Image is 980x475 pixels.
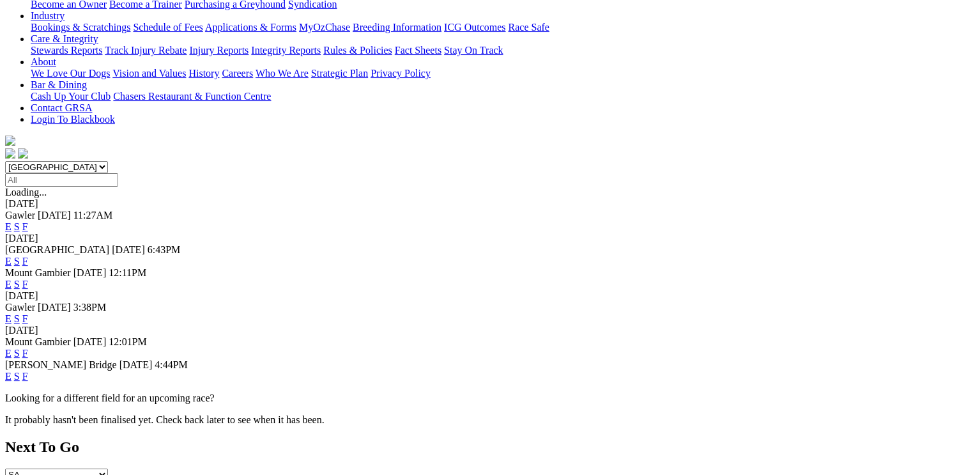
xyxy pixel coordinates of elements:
span: 12:11PM [109,267,146,278]
a: Stewards Reports [31,45,102,56]
a: S [14,313,20,324]
span: Mount Gambier [5,336,71,347]
a: ICG Outcomes [444,22,505,33]
a: E [5,371,11,382]
partial: It probably hasn't been finalised yet. Check back later to see when it has been. [5,414,325,425]
img: facebook.svg [5,148,15,159]
a: F [22,371,28,382]
a: Privacy Policy [371,68,431,79]
a: About [31,56,56,67]
div: Care & Integrity [31,45,975,56]
a: S [14,256,20,267]
span: [GEOGRAPHIC_DATA] [5,244,109,255]
span: 4:44PM [155,359,188,370]
span: Gawler [5,210,35,221]
div: [DATE] [5,290,975,302]
p: Looking for a different field for an upcoming race? [5,393,975,404]
a: F [22,348,28,359]
a: Industry [31,10,65,21]
a: S [14,348,20,359]
a: Strategic Plan [311,68,368,79]
span: Gawler [5,302,35,313]
span: 3:38PM [73,302,107,313]
a: Stay On Track [444,45,503,56]
a: Who We Are [256,68,309,79]
a: S [14,221,20,232]
span: Mount Gambier [5,267,71,278]
a: Applications & Forms [205,22,296,33]
a: Bookings & Scratchings [31,22,130,33]
span: [DATE] [38,210,71,221]
a: Cash Up Your Club [31,91,111,102]
a: Integrity Reports [251,45,321,56]
span: [DATE] [73,267,107,278]
span: 6:43PM [148,244,181,255]
span: Loading... [5,187,47,198]
a: E [5,279,11,290]
a: Fact Sheets [395,45,441,56]
div: [DATE] [5,325,975,336]
a: MyOzChase [299,22,350,33]
a: Chasers Restaurant & Function Centre [113,91,271,102]
div: Bar & Dining [31,91,975,102]
a: S [14,371,20,382]
a: Track Injury Rebate [105,45,187,56]
img: twitter.svg [18,148,28,159]
a: History [188,68,219,79]
a: Careers [222,68,253,79]
div: About [31,68,975,79]
a: E [5,313,11,324]
a: Bar & Dining [31,79,87,90]
a: F [22,256,28,267]
div: Industry [31,22,975,33]
a: Schedule of Fees [133,22,203,33]
a: Breeding Information [353,22,441,33]
span: 12:01PM [109,336,147,347]
div: [DATE] [5,233,975,244]
a: Vision and Values [112,68,186,79]
a: F [22,221,28,232]
a: Race Safe [508,22,549,33]
img: logo-grsa-white.png [5,136,15,146]
div: [DATE] [5,198,975,210]
a: E [5,221,11,232]
span: [DATE] [38,302,71,313]
h2: Next To Go [5,439,975,456]
a: Care & Integrity [31,33,98,44]
span: 11:27AM [73,210,113,221]
span: [DATE] [119,359,153,370]
input: Select date [5,173,118,187]
a: F [22,279,28,290]
a: Login To Blackbook [31,114,115,125]
a: Rules & Policies [323,45,392,56]
a: Contact GRSA [31,102,92,113]
a: We Love Our Dogs [31,68,110,79]
a: E [5,348,11,359]
span: [PERSON_NAME] Bridge [5,359,117,370]
a: Injury Reports [189,45,249,56]
span: [DATE] [112,244,145,255]
a: E [5,256,11,267]
a: F [22,313,28,324]
a: S [14,279,20,290]
span: [DATE] [73,336,107,347]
